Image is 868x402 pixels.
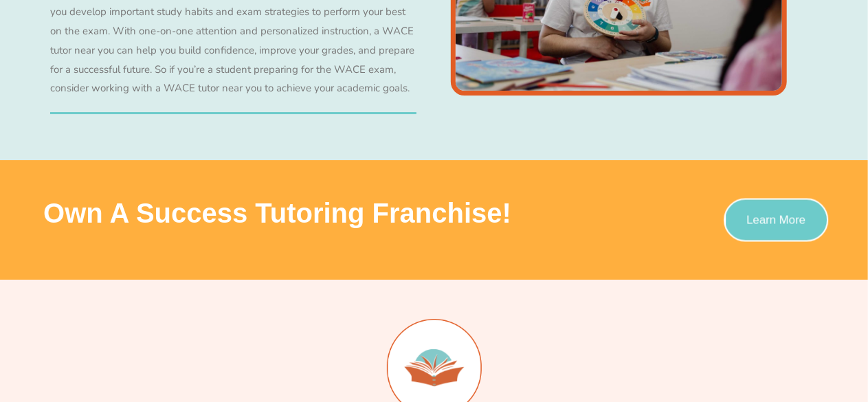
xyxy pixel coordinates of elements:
h3: Own a Success Tutoring franchise!​ [43,199,657,227]
a: Learn More [723,198,828,241]
iframe: Chat Widget [639,247,868,402]
span: Learn More [746,214,805,226]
